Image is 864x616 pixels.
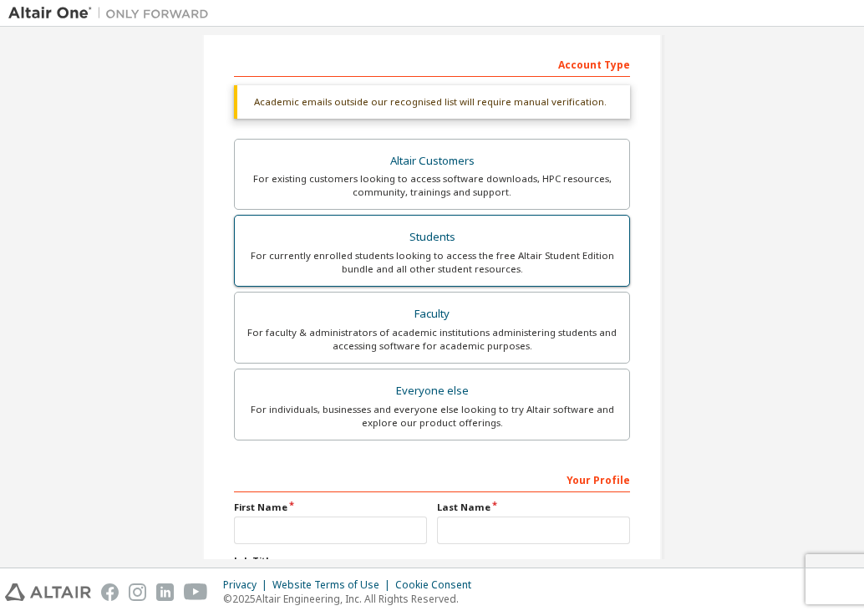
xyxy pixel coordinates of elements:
div: Cookie Consent [395,578,481,592]
div: Faculty [245,303,619,326]
img: linkedin.svg [156,583,174,601]
img: altair_logo.svg [5,583,91,601]
p: © 2025 Altair Engineering, Inc. All Rights Reserved. [223,592,481,606]
div: Website Terms of Use [272,578,395,592]
div: Account Type [234,50,630,77]
img: Altair One [8,5,217,22]
div: For existing customers looking to access software downloads, HPC resources, community, trainings ... [245,172,619,199]
div: Your Profile [234,466,630,492]
div: Academic emails outside our recognised list will require manual verification. [234,85,630,119]
div: For currently enrolled students looking to access the free Altair Student Edition bundle and all ... [245,249,619,276]
div: Privacy [223,578,272,592]
div: Everyone else [245,379,619,403]
div: Students [245,226,619,249]
img: facebook.svg [101,583,119,601]
label: Job Title [234,554,630,568]
img: youtube.svg [184,583,208,601]
label: Last Name [437,501,630,514]
div: For individuals, businesses and everyone else looking to try Altair software and explore our prod... [245,403,619,430]
label: First Name [234,501,427,514]
div: Altair Customers [245,150,619,173]
div: For faculty & administrators of academic institutions administering students and accessing softwa... [245,326,619,353]
img: instagram.svg [129,583,146,601]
